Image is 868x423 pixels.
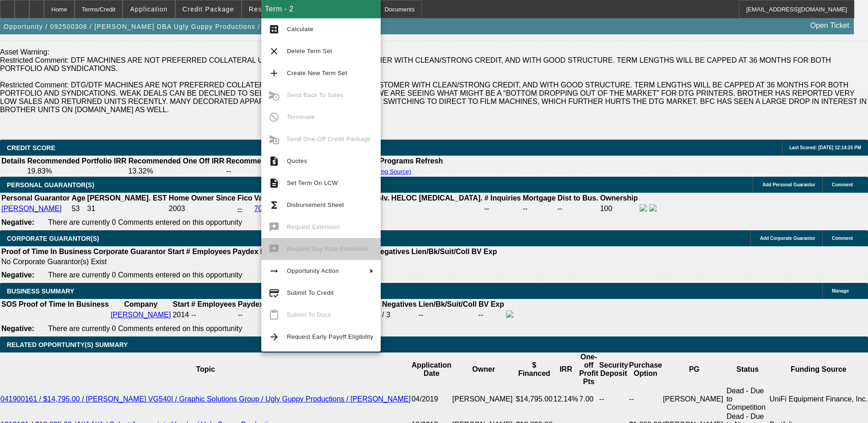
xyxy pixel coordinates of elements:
th: PG [663,352,726,386]
span: Resources [249,5,285,13]
th: SOS [1,300,17,309]
th: $ Financed [515,352,553,386]
td: 100 [599,204,638,214]
div: 1 / 3 [376,311,417,319]
mat-icon: calculate [269,24,280,35]
b: # Employees [191,300,236,308]
th: Recommended One Off IRR [128,157,225,166]
b: Age [71,194,85,202]
b: Vantage [254,194,282,202]
b: Lien/Bk/Suit/Coll [411,248,469,255]
th: One-off Profit Pts [579,352,599,386]
mat-icon: description [269,178,280,189]
img: facebook-icon.png [640,204,647,211]
b: Negative: [1,218,34,226]
td: [PERSON_NAME] [663,386,726,412]
a: [PERSON_NAME] [1,205,62,212]
td: -- [237,310,264,320]
td: 13.32% [128,167,225,176]
b: # Employees [186,248,231,255]
button: Application [123,0,174,18]
img: linkedin-icon.png [649,204,657,211]
b: Start [167,248,184,255]
mat-icon: arrow_right_alt [269,266,280,277]
th: Owner [452,352,516,386]
span: BUSINESS SUMMARY [7,287,74,295]
a: Open Ticket [807,18,853,33]
mat-icon: clear [269,46,280,57]
b: Negative: [1,325,34,332]
td: 19.83% [27,167,127,176]
td: 2014 [172,310,189,320]
span: Submit To Credit [287,289,334,296]
th: Status [726,352,769,386]
b: # Negatives [376,300,417,308]
span: -- [191,311,196,319]
td: 12.14% [553,386,579,412]
mat-icon: request_quote [269,156,280,167]
b: Company [124,300,157,308]
th: Application Date [411,352,452,386]
b: Mortgage [523,194,556,202]
b: Start [173,300,189,308]
th: IRR [553,352,579,386]
span: Credit Package [183,5,234,13]
span: Last Scored: [DATE] 12:14:25 PM [789,145,861,150]
span: There are currently 0 Comments entered on this opportunity [48,271,242,279]
td: 7.00 [579,386,599,412]
b: Paynet Master Score [260,248,332,255]
span: 2003 [169,205,185,212]
b: # Inquiries [484,194,521,202]
th: Recommended Max Term [226,157,315,166]
b: Personal Guarantor [1,194,70,202]
td: [PERSON_NAME] [452,386,516,412]
a: 707 [254,205,267,212]
b: Home Owner Since [169,194,236,202]
span: Comment [832,236,853,241]
span: RELATED OPPORTUNITY(S) SUMMARY [7,341,128,348]
td: $14,795.00 [515,386,553,412]
a: [PERSON_NAME] [111,311,171,319]
span: Set Term On LCW [287,179,338,186]
b: Dist to Bus. [558,194,598,202]
span: Opportunity Action [287,267,339,274]
td: 04/2019 [411,386,452,412]
span: Add Personal Guarantor [762,182,815,187]
mat-icon: add [269,68,280,79]
span: Delete Term Set [287,48,332,54]
span: Application [130,5,167,13]
span: Quotes [287,157,307,164]
span: Calculate [287,26,313,33]
td: Dead - Due to Competition [726,386,769,412]
b: BV Exp [479,300,504,308]
span: CREDIT SCORE [7,144,55,152]
button: Credit Package [176,0,241,18]
td: -- [478,310,505,320]
span: There are currently 0 Comments entered on this opportunity [48,218,242,226]
th: Proof of Time In Business [18,300,109,309]
b: Corporate Guarantor [93,248,166,255]
td: -- [226,167,315,176]
b: #Negatives [371,248,410,255]
mat-icon: functions [269,200,280,211]
span: Create New Term Set [287,70,347,76]
td: -- [599,386,629,412]
span: Add Corporate Guarantor [760,236,815,241]
b: BV Exp [471,248,497,255]
img: facebook-icon.png [506,310,513,318]
b: Paydex [233,248,259,255]
a: 041900161 / $14,795.00 / [PERSON_NAME] VG540I / Graphic Solutions Group / Ugly Guppy Productions ... [0,395,410,403]
span: Opportunity / 092500308 / [PERSON_NAME] DBA Ugly Guppy Productions / [PERSON_NAME] [4,23,323,30]
td: -- [484,204,521,214]
b: Lien/Bk/Suit/Coll [419,300,477,308]
b: Revolv. HELOC [MEDICAL_DATA]. [364,194,483,202]
b: Ownership [600,194,638,202]
mat-icon: credit_score [269,287,280,298]
th: Funding Source [769,352,868,386]
td: -- [523,204,556,214]
th: Purchase Option [629,352,663,386]
span: PERSONAL GUARANTOR(S) [7,181,94,189]
td: UniFi Equipment Finance, Inc. [769,386,868,412]
span: Manage [832,288,849,293]
th: Refresh [415,157,443,166]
